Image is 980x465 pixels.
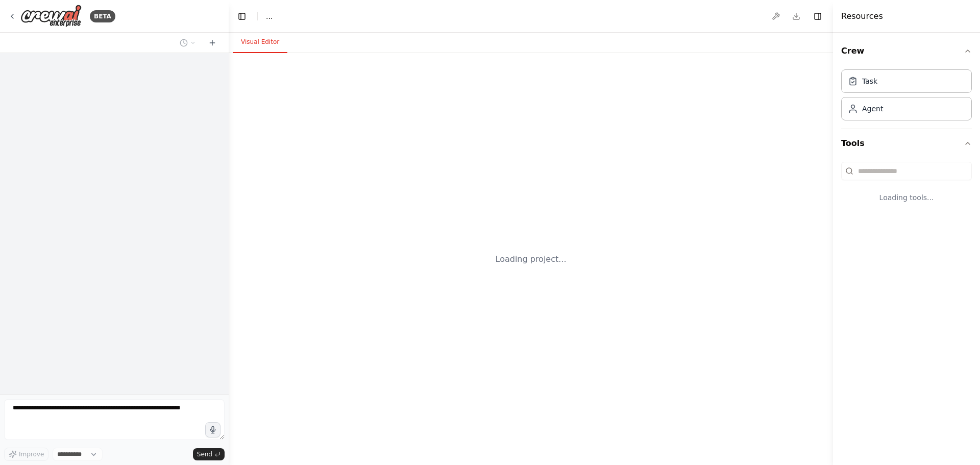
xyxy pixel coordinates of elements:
[841,65,972,129] div: Crew
[862,76,877,86] div: Task
[266,11,273,21] span: ...
[176,37,200,49] button: Switch to previous chat
[841,184,972,211] div: Loading tools...
[197,450,212,458] span: Send
[811,9,825,23] button: Hide right sidebar
[862,104,883,114] div: Agent
[841,129,972,158] button: Tools
[204,37,220,49] button: Start a new chat
[841,158,972,219] div: Tools
[90,10,115,22] div: BETA
[496,253,567,265] div: Loading project...
[235,9,249,23] button: Hide left sidebar
[205,422,220,437] button: Click to speak your automation idea
[19,450,44,458] span: Improve
[841,37,972,65] button: Crew
[233,32,287,53] button: Visual Editor
[266,11,273,21] nav: breadcrumb
[20,5,82,28] img: Logo
[4,448,48,461] button: Improve
[841,10,883,22] h4: Resources
[193,448,225,460] button: Send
